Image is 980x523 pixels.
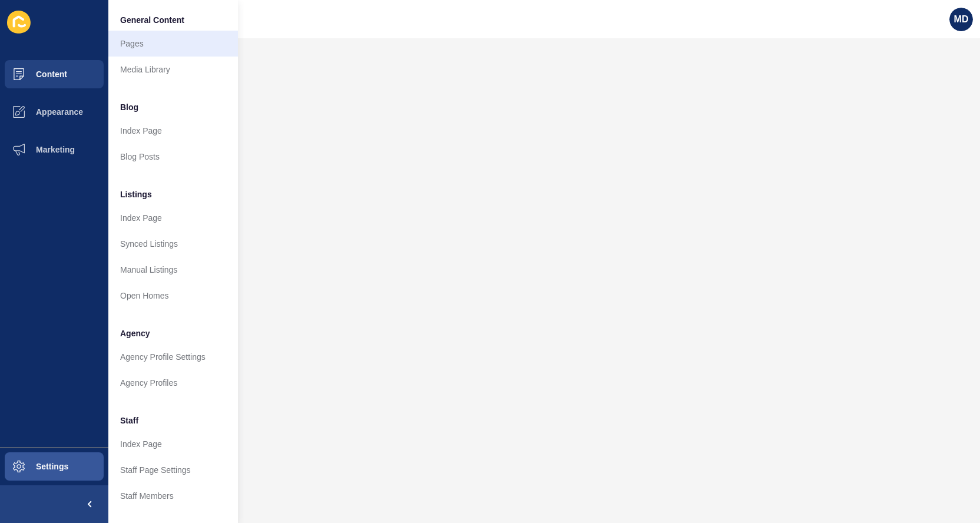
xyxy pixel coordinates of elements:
[108,231,238,257] a: Synced Listings
[108,483,238,509] a: Staff Members
[108,283,238,309] a: Open Homes
[108,205,238,231] a: Index Page
[108,431,238,457] a: Index Page
[954,14,969,25] span: MD
[108,457,238,483] a: Staff Page Settings
[120,101,138,113] span: Blog
[108,57,238,82] a: Media Library
[108,344,238,370] a: Agency Profile Settings
[120,188,152,200] span: Listings
[108,257,238,283] a: Manual Listings
[108,118,238,144] a: Index Page
[120,415,138,426] span: Staff
[120,14,184,26] span: General Content
[120,327,150,339] span: Agency
[108,31,238,57] a: Pages
[108,144,238,170] a: Blog Posts
[108,370,238,396] a: Agency Profiles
